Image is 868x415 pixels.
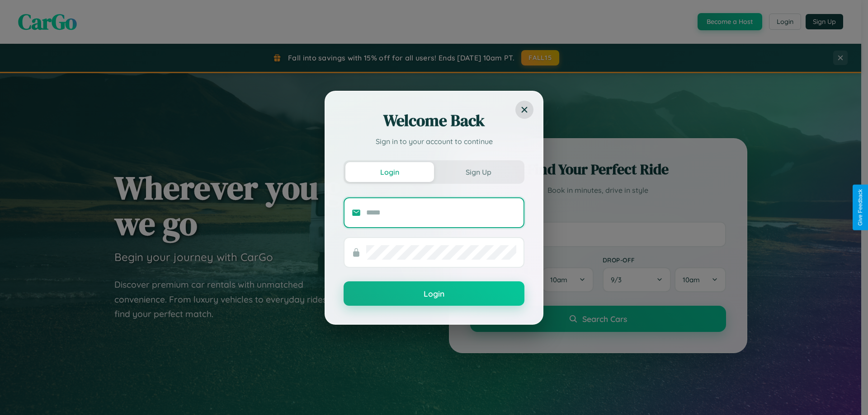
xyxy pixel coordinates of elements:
[344,281,524,306] button: Login
[344,110,524,131] h2: Welcome Back
[434,162,523,182] button: Sign Up
[857,189,863,226] div: Give Feedback
[344,136,524,147] p: Sign in to your account to continue
[345,162,434,182] button: Login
